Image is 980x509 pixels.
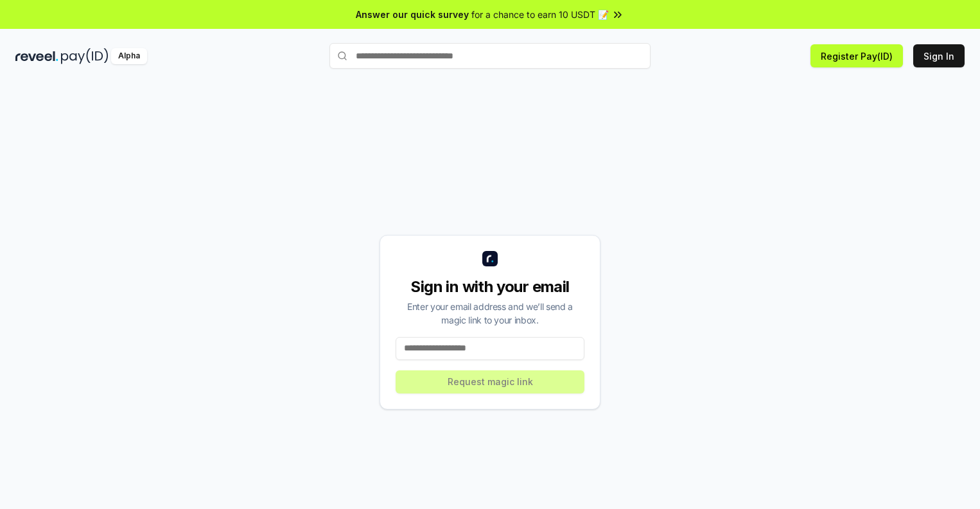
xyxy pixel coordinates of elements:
div: Sign in with your email [396,277,584,297]
img: logo_small [482,251,498,266]
button: Register Pay(ID) [810,44,903,67]
span: Answer our quick survey [356,8,469,21]
img: pay_id [61,48,109,64]
div: Alpha [111,48,147,64]
img: reveel_dark [15,48,58,64]
div: Enter your email address and we’ll send a magic link to your inbox. [396,300,584,327]
span: for a chance to earn 10 USDT 📝 [471,8,609,21]
button: Sign In [913,44,965,67]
